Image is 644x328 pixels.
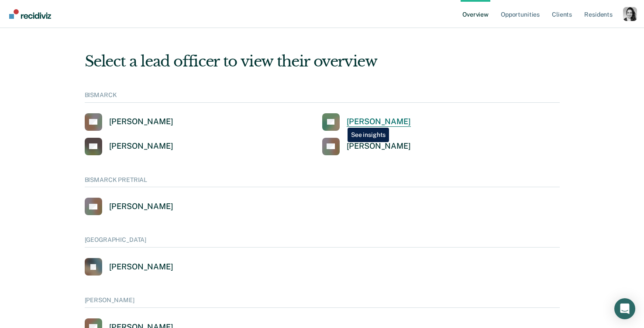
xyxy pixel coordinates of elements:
a: [PERSON_NAME] [85,138,173,155]
div: [PERSON_NAME] [109,202,173,212]
div: [PERSON_NAME] [347,141,411,151]
div: [PERSON_NAME] [347,117,411,127]
div: Open Intercom Messenger [614,298,635,319]
a: [PERSON_NAME] [322,138,411,155]
div: [GEOGRAPHIC_DATA] [85,236,560,248]
div: [PERSON_NAME] [109,117,173,127]
button: Profile dropdown button [623,7,637,21]
a: [PERSON_NAME] [85,198,173,215]
div: Select a lead officer to view their overview [85,52,560,70]
img: Recidiviz [9,9,51,19]
a: [PERSON_NAME] [85,258,173,276]
div: BISMARCK [85,91,560,103]
div: BISMARCK PRETRIAL [85,176,560,188]
a: [PERSON_NAME] [322,113,411,131]
div: [PERSON_NAME] [109,141,173,151]
div: [PERSON_NAME] [85,297,560,308]
a: [PERSON_NAME] [85,113,173,131]
div: [PERSON_NAME] [109,262,173,272]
